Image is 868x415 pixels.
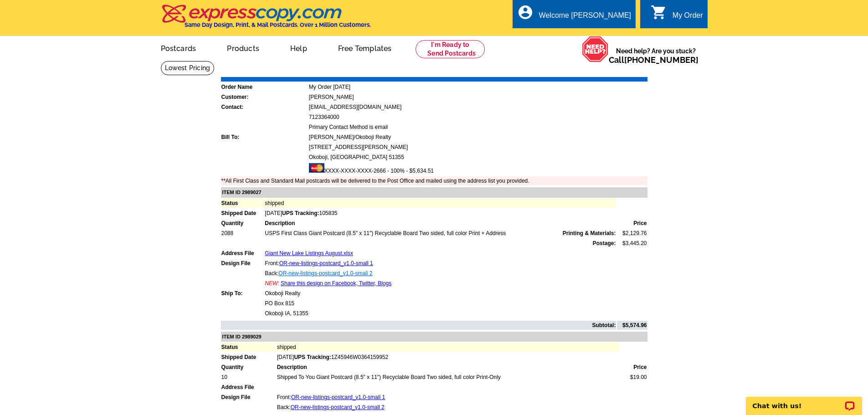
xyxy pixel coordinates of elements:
[308,82,647,92] td: My Order [DATE]
[221,229,264,238] td: 2088
[308,102,647,112] td: [EMAIL_ADDRESS][DOMAIN_NAME]
[276,37,322,58] a: Help
[221,176,647,185] td: **All First Class and Standard Mail postcards will be delivered to the Post Office and mailed usi...
[517,4,534,20] i: account_circle
[609,55,699,65] span: Call
[308,92,647,102] td: [PERSON_NAME]
[265,280,279,287] span: NEW:
[221,249,264,258] td: Address File
[221,332,647,342] td: ITEM ID 2989029
[264,199,616,208] td: shipped
[277,403,620,412] td: Back:
[617,229,647,238] td: $2,129.76
[617,239,647,248] td: $3,445.20
[308,123,647,132] td: Primary Contact Method is email
[264,209,616,218] td: [DATE]
[624,55,699,65] a: [PHONE_NUMBER]
[221,102,308,112] td: Contact:
[221,373,276,382] td: 10
[264,309,616,318] td: Okoboji IA, 51355
[277,373,620,382] td: Shipped To You Giant Postcard (8.5" x 11") Recyclable Board Two sided, full color Print-Only
[277,353,620,362] td: [DATE]
[221,259,264,268] td: Design File
[277,343,620,352] td: shipped
[221,187,647,198] td: ITEM ID 2989027
[212,37,274,58] a: Products
[221,82,308,92] td: Order Name
[294,354,388,360] span: 1Z45946W0364159952
[309,163,324,173] img: mast.gif
[673,11,703,24] div: My Order
[221,383,276,392] td: Address File
[651,4,667,20] i: shopping_cart
[620,373,647,382] td: $19.00
[221,343,276,352] td: Status
[161,11,371,28] a: Same Day Design, Print, & Mail Postcards. Over 1 Million Customers.
[308,153,647,162] td: Okoboji, [GEOGRAPHIC_DATA] 51355
[264,219,616,228] td: Description
[264,269,616,278] td: Back:
[617,219,647,228] td: Price
[291,404,385,410] a: OR-new-listings-postcard_v1.0-small 2
[593,240,616,246] strong: Postage:
[185,21,371,28] h4: Same Day Design, Print, & Mail Postcards. Over 1 Million Customers.
[282,210,337,216] span: 105835
[281,280,391,287] a: Share this design on Facebook, Twitter, Blogs
[221,393,276,402] td: Design File
[264,289,616,298] td: Okoboji Realty
[294,354,331,360] strong: UPS Tracking:
[308,133,647,142] td: [PERSON_NAME]/Okoboji Realty
[278,270,372,277] a: OR-new-listings-postcard_v1.0-small 2
[277,393,620,402] td: Front:
[308,163,647,175] td: XXXX-XXXX-XXXX-2666 - 100% - $5,634.51
[740,386,868,415] iframe: LiveChat chat widget
[291,394,385,400] a: OR-new-listings-postcard_v1.0-small 1
[221,133,308,142] td: Bill To:
[264,259,616,268] td: Front:
[582,36,609,62] img: help
[617,321,647,330] td: $5,574.96
[264,299,616,308] td: PO Box 815
[308,143,647,152] td: [STREET_ADDRESS][PERSON_NAME]
[324,37,406,58] a: Free Templates
[221,363,276,372] td: Quantity
[265,250,353,256] a: Giant New Lake Listings August.xlsx
[221,353,276,362] td: Shipped Date
[539,11,631,24] div: Welcome [PERSON_NAME]
[651,10,703,21] a: shopping_cart My Order
[221,321,616,330] td: Subtotal:
[221,209,264,218] td: Shipped Date
[264,229,616,238] td: USPS First Class Giant Postcard (8.5" x 11") Recyclable Board Two sided, full color Print + Address
[221,199,264,208] td: Status
[277,363,620,372] td: Description
[620,363,647,372] td: Price
[308,113,647,122] td: 7123364000
[221,219,264,228] td: Quantity
[221,92,308,102] td: Customer:
[279,260,373,266] a: OR-new-listings-postcard_v1.0-small 1
[282,210,319,216] strong: UPS Tracking:
[609,46,703,65] span: Need help? Are you stuck?
[221,289,264,298] td: Ship To:
[146,37,211,58] a: Postcards
[563,229,616,237] span: Printing & Materials:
